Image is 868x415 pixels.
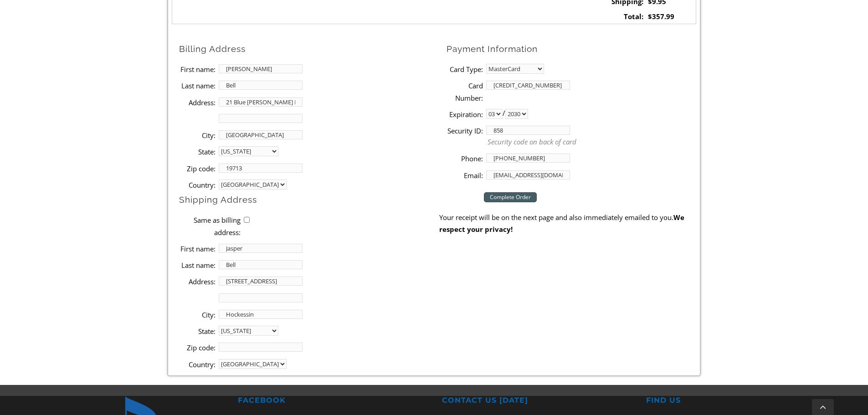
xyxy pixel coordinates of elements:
[646,396,834,405] h2: FIND US
[447,169,483,181] label: Email:
[179,80,216,92] label: Last name:
[179,325,216,337] label: State:
[179,276,216,287] label: Address:
[179,309,216,321] label: City:
[488,137,696,147] p: Security code on back of card
[442,396,630,405] h2: CONTACT US [DATE]
[179,163,216,174] label: Zip code:
[179,63,216,75] label: First name:
[219,146,278,156] select: State billing address
[219,179,287,190] select: country
[646,9,696,24] td: $357.99
[439,211,696,236] p: Your receipt will be on the next page and also immediately emailed to you.
[447,106,696,122] li: /
[447,153,483,164] label: Phone:
[179,342,216,354] label: Zip code:
[447,125,483,137] label: Security ID:
[179,179,216,191] label: Country:
[219,359,287,369] select: country
[179,97,216,108] label: Address:
[179,194,439,205] h2: Shipping Address
[447,63,483,75] label: Card Type:
[484,192,537,202] input: Complete Order
[179,259,216,271] label: Last name:
[238,396,426,405] h2: FACEBOOK
[179,146,216,158] label: State:
[179,43,439,55] h2: Billing Address
[447,43,696,55] h2: Payment Information
[179,214,241,238] label: Same as billing address:
[179,129,216,141] label: City:
[447,80,483,104] label: Card Number:
[179,243,216,255] label: First name:
[596,9,646,24] td: Total:
[219,326,278,336] select: State shipping address
[447,108,483,120] label: Expiration:
[179,359,216,370] label: Country:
